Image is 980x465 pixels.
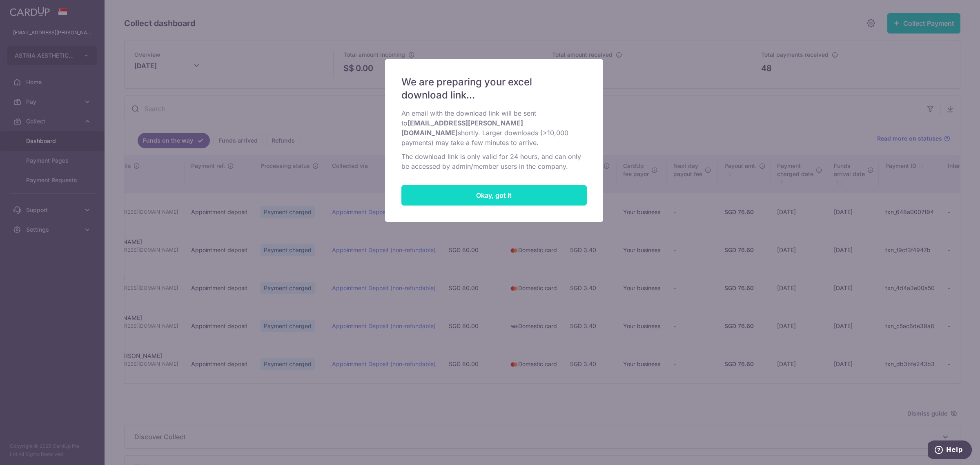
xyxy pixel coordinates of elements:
p: The download link is only valid for 24 hours, and can only be accessed by admin/member users in t... [401,152,587,171]
span: Help [18,6,35,13]
iframe: Opens a widget where you can find more information [928,440,972,461]
b: [EMAIL_ADDRESS][PERSON_NAME][DOMAIN_NAME] [401,119,523,137]
button: Close [401,185,587,206]
p: An email with the download link will be sent to shortly. Larger downloads (>10,000 payments) may ... [401,108,587,148]
span: We are preparing your excel download link... [401,76,577,102]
